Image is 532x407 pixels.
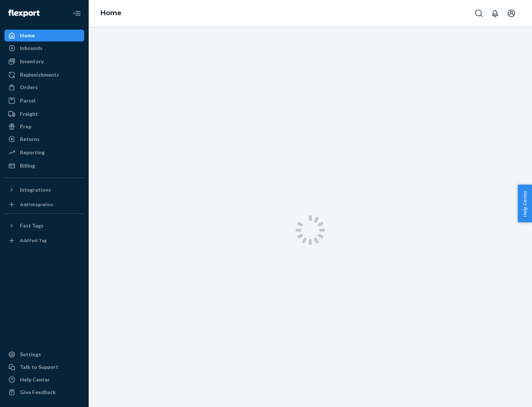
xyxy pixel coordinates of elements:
a: Reporting [4,147,84,158]
div: Replenishments [20,71,59,78]
button: Help Center [518,185,532,222]
a: Add Integration [4,199,84,211]
div: Fast Tags [20,222,44,229]
ol: breadcrumbs [95,3,127,24]
div: Orders [20,84,38,91]
div: Help Center [20,376,50,383]
div: Add Fast Tag [20,237,47,243]
img: Flexport logo [8,10,40,17]
button: Close Navigation [69,6,84,21]
button: Give Feedback [4,386,84,398]
div: Give Feedback [20,388,56,396]
a: Home [100,9,122,17]
a: Freight [4,108,84,120]
div: Inbounds [20,44,42,52]
div: Inventory [20,58,44,65]
a: Talk to Support [4,361,84,373]
a: Billing [4,160,84,172]
a: Add Fast Tag [4,235,84,246]
a: Parcel [4,95,84,107]
button: Integrations [4,184,84,196]
div: Parcel [20,97,35,104]
a: Home [4,30,84,41]
div: Settings [20,351,41,358]
a: Inventory [4,55,84,67]
div: Billing [20,162,35,169]
div: Prep [20,123,31,130]
a: Orders [4,81,84,93]
button: Fast Tags [4,220,84,232]
a: Settings [4,349,84,360]
a: Replenishments [4,69,84,81]
div: Add Integration [20,201,53,208]
button: Open account menu [504,6,519,21]
button: Open notifications [488,6,502,21]
a: Prep [4,121,84,132]
a: Inbounds [4,42,84,54]
a: Returns [4,133,84,145]
div: Integrations [20,186,51,194]
a: Help Center [4,374,84,386]
div: Talk to Support [20,363,58,371]
div: Home [20,32,35,39]
button: Open Search Box [471,6,486,21]
div: Freight [20,110,38,118]
div: Returns [20,135,40,143]
div: Reporting [20,149,45,156]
